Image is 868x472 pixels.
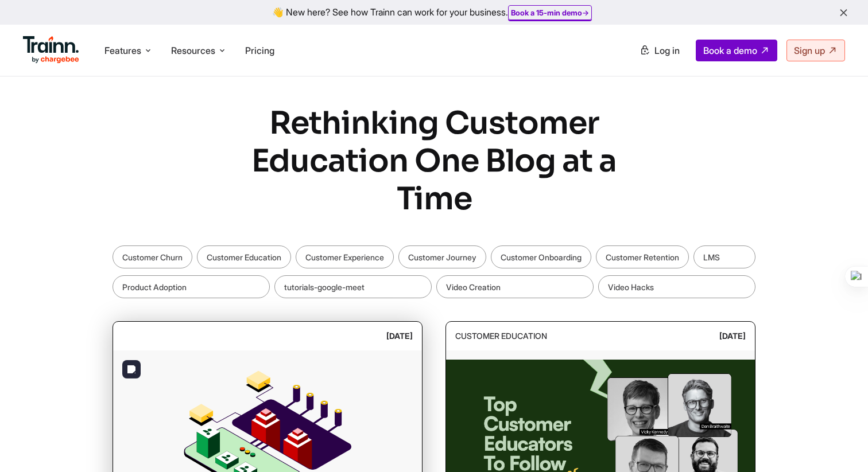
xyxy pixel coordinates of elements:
[274,275,432,298] a: tutorials-google-meet
[633,40,687,61] a: Log in
[7,7,861,18] div: 👋 New here? See how Trainn can work for your business.
[511,8,582,17] b: Book a 15-min demo
[23,36,79,64] img: Trainn Logo
[491,245,591,268] a: Customer Onboarding
[719,326,746,346] div: [DATE]
[296,245,394,268] a: Customer Experience
[113,245,192,268] a: Customer Churn
[654,45,680,56] span: Log in
[455,326,547,346] div: Customer Education
[104,44,141,57] span: Features
[245,45,274,56] a: Pricing
[596,245,689,268] a: Customer Retention
[436,275,594,298] a: Video Creation
[398,245,486,268] a: Customer Journey
[171,44,215,57] span: Resources
[197,245,291,268] a: Customer Education
[386,326,413,346] div: [DATE]
[811,417,868,472] iframe: Chat Widget
[113,275,270,298] a: Product Adoption
[693,245,755,268] a: LMS
[511,8,589,17] a: Book a 15-min demo→
[598,275,755,298] a: Video Hacks
[219,104,649,218] h1: Rethinking Customer Education One Blog at a Time
[786,40,845,61] a: Sign up
[703,45,757,56] span: Book a demo
[794,45,825,56] span: Sign up
[696,40,777,61] a: Book a demo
